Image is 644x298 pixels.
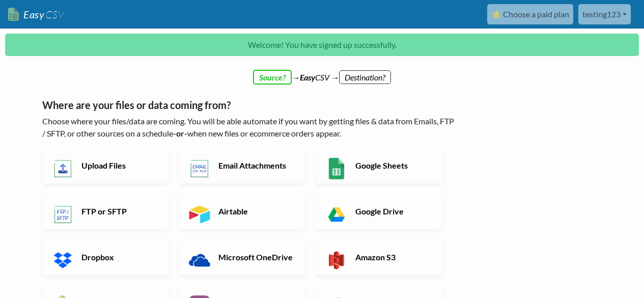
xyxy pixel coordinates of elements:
[179,194,305,229] a: Airtable
[353,252,433,262] h6: Amazon S3
[179,239,305,275] a: Microsoft OneDrive
[487,4,573,24] a: ⭐ Choose a paid plan
[5,34,639,56] p: Welcome! You have signed up successfully.
[316,194,442,229] a: Google Drive
[353,206,433,216] h6: Google Drive
[42,99,457,111] h5: Where are your files or data coming from?
[189,204,210,225] img: Airtable App & API
[42,115,457,140] p: Choose where your files/data are coming. You will be able automate if you want by getting files &...
[44,8,64,21] span: CSV
[316,239,442,275] a: Amazon S3
[578,4,631,24] a: testing123
[52,204,74,225] img: FTP or SFTP App & API
[173,128,187,138] b: -or-
[189,158,210,179] img: Email New CSV or XLSX File App & API
[79,160,159,170] h6: Upload Files
[216,160,296,170] h6: Email Attachments
[189,250,210,271] img: Microsoft OneDrive App & API
[52,158,74,179] img: Upload Files App & API
[216,252,296,262] h6: Microsoft OneDrive
[42,239,169,275] a: Dropbox
[79,252,159,262] h6: Dropbox
[8,4,64,25] a: EasyCSV
[353,160,433,170] h6: Google Sheets
[326,204,347,225] img: Google Drive App & API
[316,148,442,183] a: Google Sheets
[79,206,159,216] h6: FTP or SFTP
[32,61,612,84] div: → CSV →
[326,158,347,179] img: Google Sheets App & API
[326,250,347,271] img: Amazon S3 App & API
[216,206,296,216] h6: Airtable
[42,194,169,229] a: FTP or SFTP
[42,148,169,183] a: Upload Files
[52,250,74,271] img: Dropbox App & API
[179,148,305,183] a: Email Attachments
